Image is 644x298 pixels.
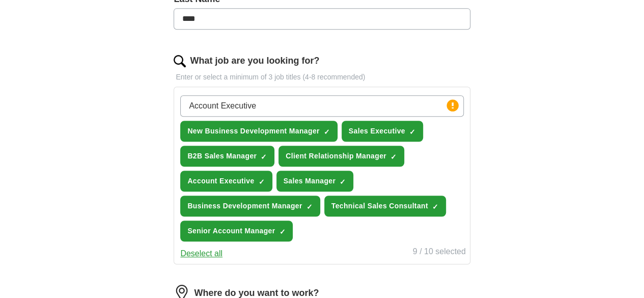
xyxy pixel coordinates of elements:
[187,226,275,236] span: Senior Account Manager
[174,55,186,67] img: search.png
[279,228,285,236] span: ✓
[180,171,272,192] button: Account Executive✓
[278,146,404,167] button: Client Relationship Manager✓
[342,121,423,142] button: Sales Executive✓
[180,248,222,260] button: Deselect all
[284,176,336,186] span: Sales Manager
[180,95,463,117] input: Type a job title and press enter
[340,178,346,186] span: ✓
[187,151,257,161] span: B2B Sales Manager
[331,201,428,211] span: Technical Sales Consultant
[286,151,386,161] span: Client Relationship Manager
[190,54,319,68] label: What job are you looking for?
[276,171,354,192] button: Sales Manager✓
[390,153,397,161] span: ✓
[349,126,405,137] span: Sales Executive
[259,178,265,186] span: ✓
[409,128,415,136] span: ✓
[174,72,470,83] p: Enter or select a minimum of 3 job titles (4-8 recommended)
[187,201,302,211] span: Business Development Manager
[187,176,254,186] span: Account Executive
[261,153,267,161] span: ✓
[180,221,293,241] button: Senior Account Manager✓
[324,128,330,136] span: ✓
[324,196,446,216] button: Technical Sales Consultant✓
[306,203,313,211] span: ✓
[180,121,337,142] button: New Business Development Manager✓
[180,196,320,216] button: Business Development Manager✓
[432,203,438,211] span: ✓
[180,146,274,167] button: B2B Sales Manager✓
[187,126,319,137] span: New Business Development Manager
[413,246,466,260] div: 9 / 10 selected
